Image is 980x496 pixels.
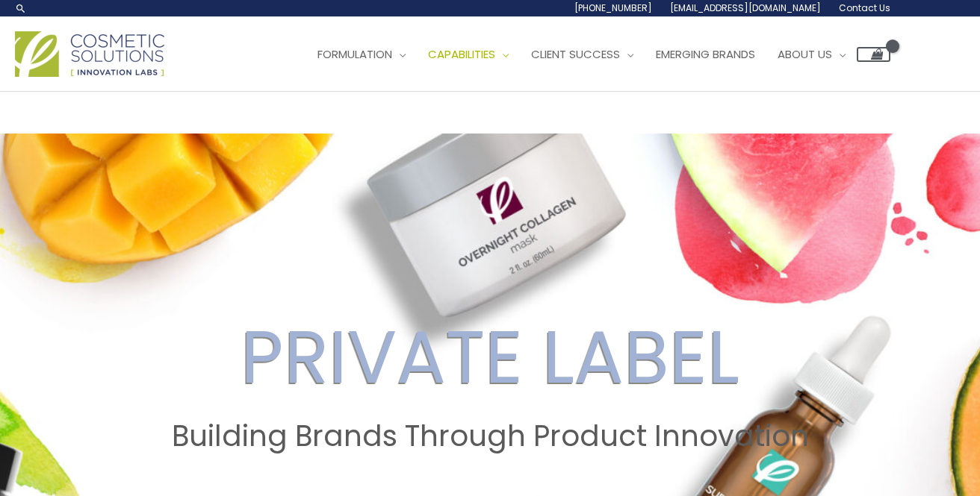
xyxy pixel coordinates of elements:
span: Client Success [531,46,620,62]
span: [EMAIL_ADDRESS][DOMAIN_NAME] [670,1,821,14]
a: Emerging Brands [645,32,766,77]
span: About Us [778,46,832,62]
a: Capabilities [417,32,520,77]
a: View Shopping Cart, empty [857,47,890,62]
span: Emerging Brands [656,46,755,62]
img: Cosmetic Solutions Logo [15,31,164,77]
nav: Site Navigation [295,32,890,77]
a: Client Success [520,32,645,77]
a: Search icon link [15,2,27,14]
a: About Us [766,32,857,77]
h2: Building Brands Through Product Innovation [14,419,966,453]
h2: PRIVATE LABEL [14,313,966,401]
span: Capabilities [428,46,495,62]
span: Contact Us [839,1,890,14]
a: Formulation [306,32,417,77]
span: [PHONE_NUMBER] [574,1,652,14]
span: Formulation [317,46,392,62]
